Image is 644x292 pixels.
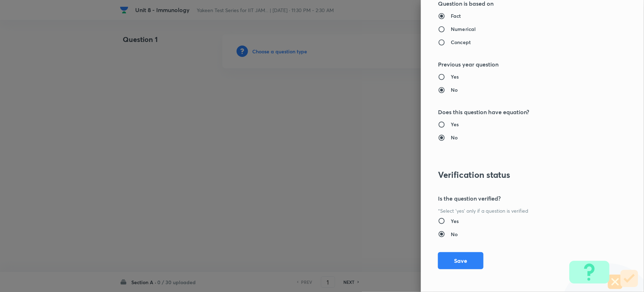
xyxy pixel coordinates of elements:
h5: Is the question verified? [438,194,603,203]
button: Save [438,252,484,269]
p: *Select 'yes' only if a question is verified [438,207,603,214]
h6: No [451,134,458,141]
h6: Yes [451,121,459,128]
h6: Fact [451,12,461,20]
h5: Does this question have equation? [438,108,603,116]
h5: Previous year question [438,60,603,69]
h6: Yes [451,217,459,225]
h6: Concept [451,38,471,46]
h3: Verification status [438,170,603,180]
h6: No [451,230,458,238]
h6: Yes [451,73,459,80]
h6: Numerical [451,25,476,33]
h6: No [451,86,458,94]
